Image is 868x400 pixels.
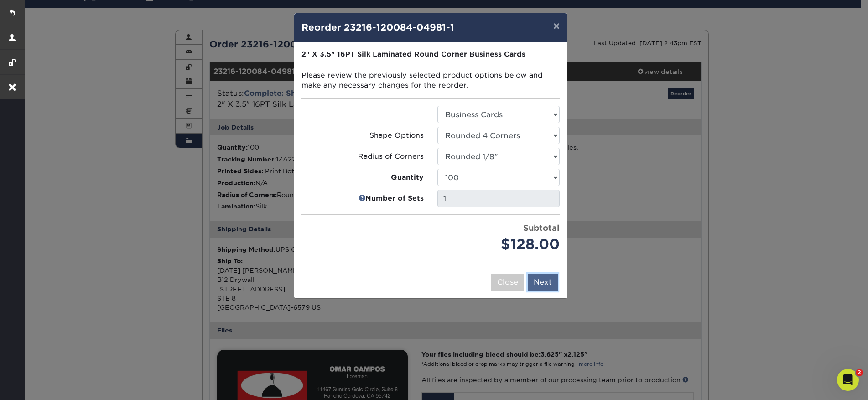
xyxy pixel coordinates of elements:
[528,274,558,291] button: Next
[301,21,560,34] h4: Reorder 23216-120084-04981-1
[301,130,424,141] label: Shape Options
[491,274,524,291] button: Close
[301,151,424,162] label: Radius of Corners
[365,193,424,204] strong: Number of Sets
[856,369,863,376] span: 2
[837,369,859,391] iframe: Intercom live chat
[546,13,567,39] button: ×
[301,49,560,91] p: Please review the previously selected product options below and make any necessary changes for th...
[437,234,560,255] div: $128.00
[391,172,424,183] strong: Quantity
[301,50,525,58] strong: 2" X 3.5" 16PT Silk Laminated Round Corner Business Cards
[523,223,560,233] strong: Subtotal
